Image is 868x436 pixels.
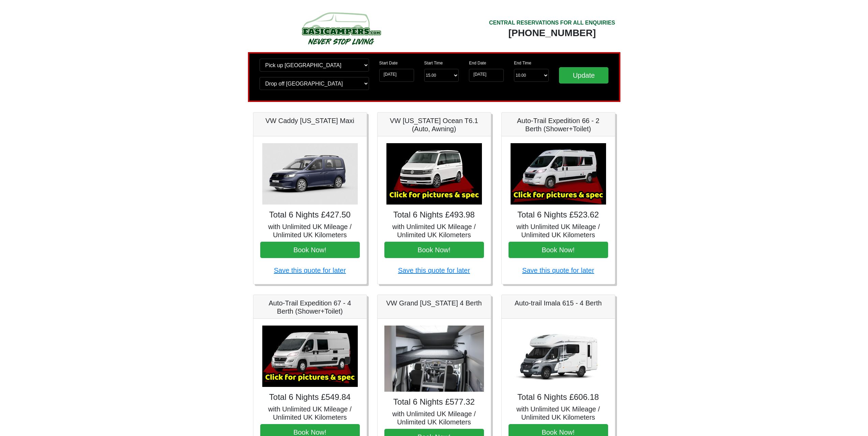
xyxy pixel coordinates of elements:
h4: Total 6 Nights £577.32 [384,397,484,407]
h5: with Unlimited UK Mileage / Unlimited UK Kilometers [260,223,360,239]
div: [PHONE_NUMBER] [489,27,615,39]
label: End Time [514,60,531,66]
img: Auto-Trail Expedition 66 - 2 Berth (Shower+Toilet) [511,143,606,205]
input: Update [559,67,609,84]
h5: VW [US_STATE] Ocean T6.1 (Auto, Awning) [384,117,484,133]
h4: Total 6 Nights £427.50 [260,210,360,220]
h4: Total 6 Nights £549.84 [260,392,360,402]
h5: with Unlimited UK Mileage / Unlimited UK Kilometers [260,405,360,421]
h5: with Unlimited UK Mileage / Unlimited UK Kilometers [384,410,484,426]
h5: Auto-trail Imala 615 - 4 Berth [509,299,608,307]
div: CENTRAL RESERVATIONS FOR ALL ENQUIRIES [489,19,615,27]
img: VW California Ocean T6.1 (Auto, Awning) [386,143,482,205]
button: Book Now! [509,242,608,258]
input: Start Date [379,69,414,82]
img: campers-checkout-logo.png [276,10,406,47]
h5: Auto-Trail Expedition 66 - 2 Berth (Shower+Toilet) [509,117,608,133]
h5: VW Grand [US_STATE] 4 Berth [384,299,484,307]
label: Start Date [379,60,398,66]
a: Save this quote for later [398,267,470,274]
a: Save this quote for later [274,267,346,274]
h5: with Unlimited UK Mileage / Unlimited UK Kilometers [509,223,608,239]
label: End Date [469,60,486,66]
label: Start Time [424,60,443,66]
h4: Total 6 Nights £493.98 [384,210,484,220]
h5: with Unlimited UK Mileage / Unlimited UK Kilometers [509,405,608,421]
img: VW Caddy California Maxi [262,143,358,205]
button: Book Now! [384,242,484,258]
img: Auto-Trail Expedition 67 - 4 Berth (Shower+Toilet) [262,326,358,387]
h5: Auto-Trail Expedition 67 - 4 Berth (Shower+Toilet) [260,299,360,315]
input: Return Date [469,69,504,82]
h5: VW Caddy [US_STATE] Maxi [260,117,360,125]
h4: Total 6 Nights £606.18 [509,392,608,402]
h5: with Unlimited UK Mileage / Unlimited UK Kilometers [384,223,484,239]
a: Save this quote for later [522,267,594,274]
img: VW Grand California 4 Berth [384,326,484,392]
button: Book Now! [260,242,360,258]
img: Auto-trail Imala 615 - 4 Berth [511,326,606,387]
h4: Total 6 Nights £523.62 [509,210,608,220]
